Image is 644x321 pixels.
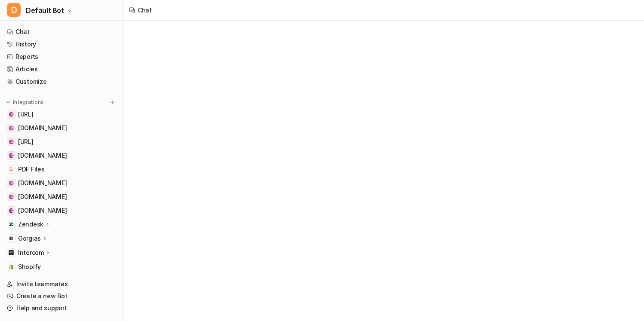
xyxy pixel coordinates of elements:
p: Integrations [13,99,43,106]
span: [DOMAIN_NAME] [18,193,67,201]
img: github.com [9,180,14,186]
a: PDF FilesPDF Files [3,163,120,175]
img: gitlab.com [9,194,14,199]
span: Default Bot [26,4,64,16]
span: [DOMAIN_NAME] [18,206,67,215]
a: Invite teammates [3,278,120,290]
a: dashboard.eesel.ai[URL] [3,136,120,148]
img: Gorgias [9,236,14,241]
a: mail.google.com[DOMAIN_NAME] [3,122,120,134]
a: Customize [3,76,120,88]
button: Integrations [3,98,46,107]
img: Zendesk [9,222,14,227]
span: [DOMAIN_NAME] [18,179,67,187]
img: example.com [9,153,14,158]
img: Shopify [9,264,14,269]
a: gitlab.com[DOMAIN_NAME] [3,191,120,203]
a: www.example.com[DOMAIN_NAME] [3,205,120,217]
a: example.com[DOMAIN_NAME] [3,150,120,162]
p: Gorgias [18,234,41,243]
span: PDF Files [18,165,44,174]
img: www.eesel.ai [9,112,14,117]
a: ShopifyShopify [3,261,120,273]
a: Chat [3,26,120,38]
div: Chat [138,6,152,15]
img: expand menu [5,99,11,105]
span: [URL] [18,138,34,146]
img: Intercom [9,250,14,255]
span: [DOMAIN_NAME] [18,124,67,132]
img: menu_add.svg [109,99,115,105]
a: www.eesel.ai[URL] [3,108,120,120]
img: PDF Files [9,167,14,172]
a: Reports [3,51,120,63]
img: www.example.com [9,208,14,213]
a: History [3,38,120,50]
p: Zendesk [18,220,43,229]
a: Articles [3,63,120,75]
span: D [7,3,21,17]
img: mail.google.com [9,125,14,131]
a: Help and support [3,302,120,314]
a: github.com[DOMAIN_NAME] [3,177,120,189]
span: [URL] [18,110,34,119]
span: Shopify [18,263,41,271]
span: [DOMAIN_NAME] [18,151,67,160]
a: Create a new Bot [3,290,120,302]
p: Intercom [18,248,44,257]
img: dashboard.eesel.ai [9,139,14,144]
